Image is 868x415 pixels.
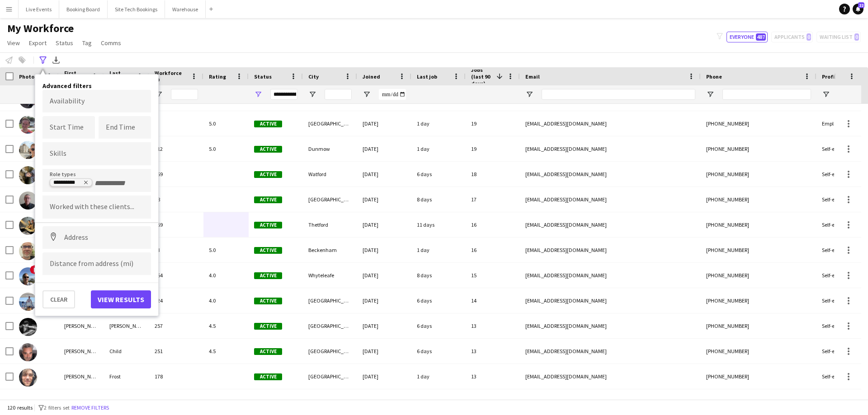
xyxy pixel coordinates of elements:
[701,364,816,389] div: [PHONE_NUMBER]
[254,247,282,254] span: Active
[520,162,701,187] div: [EMAIL_ADDRESS][DOMAIN_NAME]
[203,389,249,414] div: 2.8
[254,373,282,380] span: Active
[303,162,357,187] div: Watford
[209,73,226,80] span: Rating
[50,149,144,158] input: Type to search skills...
[520,111,701,136] div: [EMAIL_ADDRESS][DOMAIN_NAME]
[104,364,149,389] div: Frost
[149,111,203,136] div: 4
[520,238,701,262] div: [EMAIL_ADDRESS][DOMAIN_NAME]
[203,339,249,364] div: 4.5
[91,290,151,308] button: View results
[701,263,816,288] div: [PHONE_NUMBER]
[411,364,466,389] div: 1 day
[520,288,701,313] div: [EMAIL_ADDRESS][DOMAIN_NAME]
[70,403,111,413] button: Remove filters
[149,389,203,414] div: 9
[203,238,249,262] div: 5.0
[357,111,411,136] div: [DATE]
[303,389,357,414] div: Bicester
[520,187,701,212] div: [EMAIL_ADDRESS][DOMAIN_NAME]
[149,187,203,212] div: 78
[19,318,37,336] img: Charlie Meehan
[303,187,357,212] div: [GEOGRAPHIC_DATA]
[42,82,151,90] h4: Advanced filters
[81,180,89,187] delete-icon: Remove tag
[303,339,357,364] div: [GEOGRAPHIC_DATA]
[51,55,61,65] app-action-btn: Export XLSX
[254,171,282,178] span: Active
[701,187,816,212] div: [PHONE_NUMBER]
[155,70,187,83] span: Workforce ID
[59,313,104,338] div: [PERSON_NAME]
[466,288,520,313] div: 14
[97,37,125,49] a: Comms
[149,263,203,288] div: 154
[303,313,357,338] div: [GEOGRAPHIC_DATA]
[254,196,282,203] span: Active
[701,162,816,187] div: [PHONE_NUMBER]
[466,313,520,338] div: 13
[94,179,133,187] input: + Role type
[701,136,816,161] div: [PHONE_NUMBER]
[525,73,540,80] span: Email
[149,313,203,338] div: 257
[417,73,437,80] span: Last job
[30,265,39,274] span: !
[379,89,406,100] input: Joined Filter Input
[303,364,357,389] div: [GEOGRAPHIC_DATA]
[149,212,203,237] div: 259
[19,141,37,159] img: Max Powers
[149,339,203,364] div: 251
[101,39,121,47] span: Comms
[104,339,149,364] div: Child
[411,162,466,187] div: 6 days
[520,136,701,161] div: [EMAIL_ADDRESS][DOMAIN_NAME]
[411,339,466,364] div: 6 days
[59,0,108,18] button: Booking Board
[19,368,37,387] img: George Frost
[149,364,203,389] div: 178
[411,238,466,262] div: 1 day
[59,364,104,389] div: [PERSON_NAME]
[466,364,520,389] div: 13
[104,313,149,338] div: [PERSON_NAME]
[53,180,89,187] div: Crew Chief
[308,90,316,98] button: Open Filter Menu
[466,339,520,364] div: 13
[822,90,830,98] button: Open Filter Menu
[411,389,466,414] div: 11 days
[471,66,493,87] span: Jobs (last 90 days)
[108,0,165,18] button: Site Tech Bookings
[42,290,75,308] button: Clear
[520,263,701,288] div: [EMAIL_ADDRESS][DOMAIN_NAME]
[466,389,520,414] div: 13
[701,111,816,136] div: [PHONE_NUMBER]
[165,0,206,18] button: Warehouse
[701,238,816,262] div: [PHONE_NUMBER]
[542,89,695,100] input: Email Filter Input
[203,111,249,136] div: 5.0
[357,313,411,338] div: [DATE]
[254,121,282,127] span: Active
[411,187,466,212] div: 8 days
[203,288,249,313] div: 4.0
[155,90,163,98] button: Open Filter Menu
[19,116,37,134] img: Mark Baxter
[254,90,262,98] button: Open Filter Menu
[254,222,282,228] span: Active
[520,364,701,389] div: [EMAIL_ADDRESS][DOMAIN_NAME]
[726,32,768,42] button: Everyone487
[303,212,357,237] div: Thetford
[149,238,203,262] div: 73
[254,323,282,330] span: Active
[19,267,37,285] img: Ian Park
[308,73,319,80] span: City
[520,212,701,237] div: [EMAIL_ADDRESS][DOMAIN_NAME]
[303,136,357,161] div: Dunmow
[466,212,520,237] div: 16
[44,404,70,411] span: 2 filters set
[357,339,411,364] div: [DATE]
[411,136,466,161] div: 1 day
